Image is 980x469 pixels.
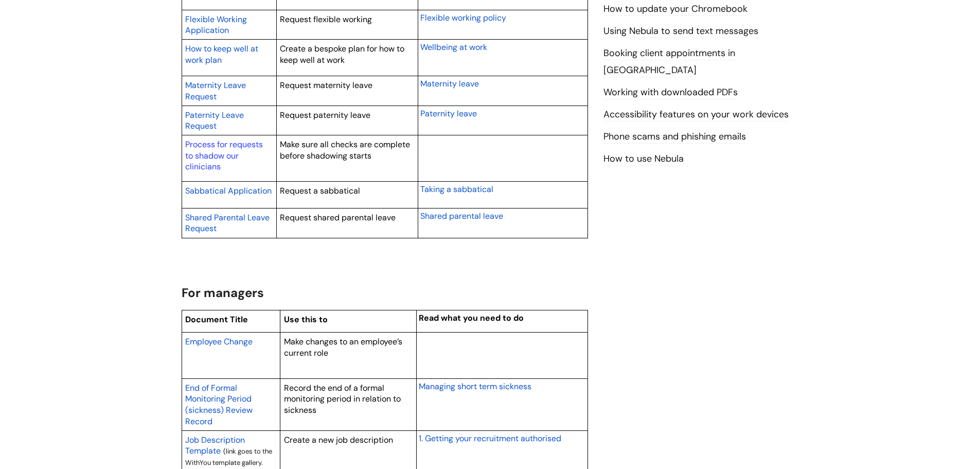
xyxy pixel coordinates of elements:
a: 1. Getting your recruitment authorised [419,432,561,444]
a: How to update your Chromebook [603,3,747,16]
span: How to keep well at work plan [185,43,258,65]
span: Maternity leave [420,78,479,89]
a: Shared Parental Leave Request [185,211,270,235]
a: Job Description Template [185,433,245,457]
a: Booking client appointments in [GEOGRAPHIC_DATA] [603,47,735,77]
span: Create a bespoke plan for how to keep well at work [280,43,404,65]
a: Shared parental leave [420,210,503,222]
span: Document Title [185,314,248,325]
span: Record the end of a formal monitoring period in relation to sickness [284,383,401,415]
span: Job Description Template [185,435,245,457]
span: Shared parental leave [420,211,503,221]
span: Paternity leave [420,108,477,119]
span: Flexible Working Application [185,14,247,36]
span: Make sure all checks are complete before shadowing starts [280,139,410,161]
span: Employee Change [185,336,253,347]
a: Using Nebula to send text messages [603,25,758,38]
span: Flexible working policy [420,12,506,23]
span: Maternity Leave Request [185,80,246,102]
span: Taking a sabbatical [420,184,493,195]
span: Request paternity leave [280,110,370,120]
span: Create a new job description [284,435,393,445]
a: Taking a sabbatical [420,183,493,195]
a: Phone scams and phishing emails [603,130,746,144]
a: How to use Nebula [603,152,684,166]
span: Shared Parental Leave Request [185,212,270,234]
a: Flexible working policy [420,11,506,24]
a: Working with downloaded PDFs [603,86,738,99]
a: Process for requests to shadow our clinicians [185,139,263,172]
a: Paternity leave [420,107,477,119]
a: Managing short term sickness [419,380,531,392]
span: Request a sabbatical [280,185,360,196]
span: For managers [182,285,264,301]
a: Wellbeing at work [420,41,487,53]
span: Request flexible working [280,14,372,25]
a: Accessibility features on your work devices [603,108,789,121]
span: Sabbatical Application [185,185,272,196]
a: Sabbatical Application [185,184,272,197]
a: Maternity leave [420,77,479,90]
span: Managing short term sickness [419,381,531,392]
a: Maternity Leave Request [185,79,246,102]
span: End of Formal Monitoring Period (sickness) Review Record [185,383,253,427]
span: Request maternity leave [280,80,372,91]
span: Request shared parental leave [280,212,396,223]
span: Make changes to an employee’s current role [284,336,402,358]
a: Flexible Working Application [185,13,247,37]
span: Use this to [284,314,328,325]
a: Paternity Leave Request [185,109,244,132]
span: Wellbeing at work [420,42,487,53]
span: Paternity Leave Request [185,110,244,132]
a: How to keep well at work plan [185,42,258,66]
a: Employee Change [185,335,253,348]
span: 1. Getting your recruitment authorised [419,433,561,444]
span: Read what you need to do [419,312,524,323]
a: End of Formal Monitoring Period (sickness) Review Record [185,381,253,427]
